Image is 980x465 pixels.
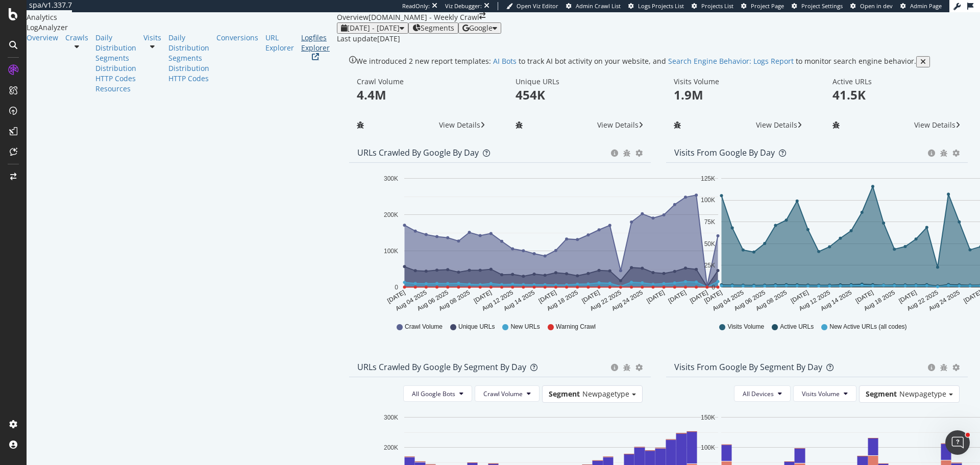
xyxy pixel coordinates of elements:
text: 300K [384,175,398,182]
text: 0 [712,284,715,291]
button: All Devices [734,385,791,402]
span: Unique URLs [458,323,495,331]
text: 200K [384,211,398,218]
iframe: Intercom live chat [945,430,970,455]
span: Visits Volume [802,389,840,398]
a: Resources [95,84,136,94]
span: Visits Volume [727,323,764,331]
span: Active URLs [780,323,814,331]
div: circle-info [611,364,618,371]
svg: A chart. [357,171,750,313]
span: Newpagetype [899,389,946,399]
span: View Details [597,120,639,130]
text: [DATE] [897,289,918,305]
div: circle-info [928,150,935,157]
text: Aug 06 2025 [733,289,767,312]
text: 200K [384,444,398,451]
text: 150K [701,414,715,421]
div: gear [635,364,643,371]
text: 100K [384,248,398,255]
text: 25K [704,262,715,269]
text: 300K [384,414,398,421]
text: Aug 08 2025 [437,289,471,312]
a: Project Settings [792,2,843,10]
span: Segments [421,24,454,32]
a: URL Explorer [265,33,294,53]
button: Visits Volume [793,385,856,402]
div: gear [952,364,960,371]
text: Aug 06 2025 [416,289,450,312]
text: Aug 24 2025 [610,289,644,312]
text: Aug 12 2025 [798,289,831,312]
span: Crawl Volume [405,323,443,331]
a: Logfiles Explorer [301,33,330,60]
text: Aug 18 2025 [863,289,896,312]
div: circle-info [928,364,935,371]
div: Overview [337,12,369,22]
div: Crawls [65,33,88,43]
div: bug [516,121,523,129]
div: URLs Crawled by Google by day [357,148,479,158]
span: Newpagetype [582,389,629,399]
text: [DATE] [386,289,406,305]
text: [DATE] [854,289,875,305]
a: Logs Projects List [628,2,684,10]
div: gear [635,150,643,157]
a: Segments Distribution [168,53,209,74]
button: [DATE] - [DATE] [337,22,408,34]
a: Search Engine Behavior: Logs Report [668,56,794,66]
text: 100K [701,444,715,451]
span: View Details [756,120,797,130]
text: 75K [704,218,715,226]
text: Aug 08 2025 [754,289,788,312]
span: All Devices [743,389,774,398]
div: bug [357,121,364,129]
text: [DATE] [703,289,723,305]
a: Project Page [741,2,784,10]
text: 100K [701,197,715,204]
text: Aug 18 2025 [546,289,579,312]
text: Aug 14 2025 [819,289,853,312]
text: Aug 04 2025 [712,289,745,312]
text: Aug 14 2025 [502,289,536,312]
a: Conversions [216,33,258,43]
button: All Google Bots [403,385,472,402]
div: Visits [143,33,161,43]
span: Projects List [701,2,733,10]
a: Admin Crawl List [566,2,621,10]
a: HTTP Codes [95,74,136,84]
div: Logfiles Explorer [301,33,330,53]
div: [DOMAIN_NAME] - Weekly Crawl [369,12,479,22]
div: bug [832,121,840,129]
span: Project Page [751,2,784,10]
span: Segment [866,389,897,399]
div: bug [623,150,630,157]
div: circle-info [611,150,618,157]
div: Overview [27,33,58,43]
text: [DATE] [537,289,558,305]
span: View Details [914,120,955,130]
div: URLs Crawled by Google By Segment By Day [357,362,526,372]
div: bug [940,150,947,157]
text: [DATE] [790,289,810,305]
div: Unique URLs [516,77,644,86]
button: Crawl Volume [475,385,540,402]
span: Warning Crawl [556,323,596,331]
text: Aug 24 2025 [927,289,961,312]
div: ReadOnly: [402,2,430,10]
span: Open in dev [860,2,893,10]
div: Active URLs [832,77,961,86]
span: Open Viz Editor [517,2,558,10]
span: [DATE] - [DATE] [347,23,400,33]
p: 1.9M [674,86,802,104]
a: HTTP Codes [168,74,209,84]
text: [DATE] [580,289,601,305]
text: 0 [395,284,398,291]
div: Crawl Volume [357,77,485,86]
div: info banner [349,56,968,67]
div: Analytics [27,12,337,22]
div: Daily Distribution [168,33,209,53]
